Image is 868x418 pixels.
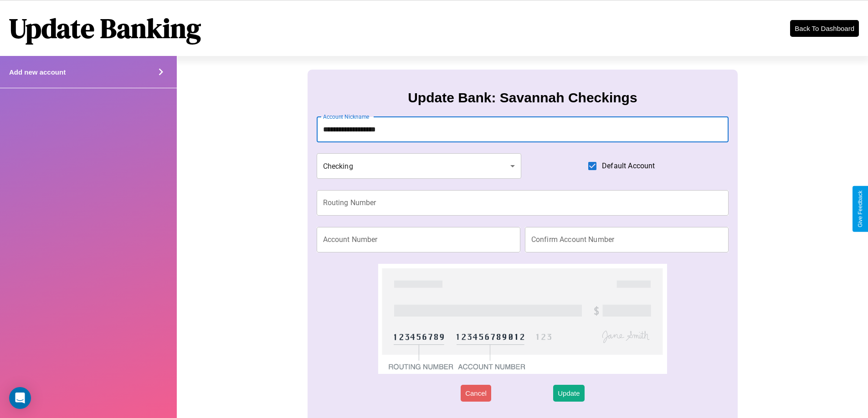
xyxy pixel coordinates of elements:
div: Open Intercom Messenger [9,387,31,409]
h4: Add new account [9,68,66,76]
h1: Update Banking [9,10,201,47]
button: Update [553,385,584,402]
button: Cancel [461,385,491,402]
div: Give Feedback [857,191,863,227]
span: Default Account [602,161,655,171]
label: Account Nickname [323,113,370,121]
h3: Update Bank: Savannah Checkings [408,90,637,106]
img: check [378,264,667,374]
div: Checking [317,153,522,179]
button: Back To Dashboard [790,20,859,37]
